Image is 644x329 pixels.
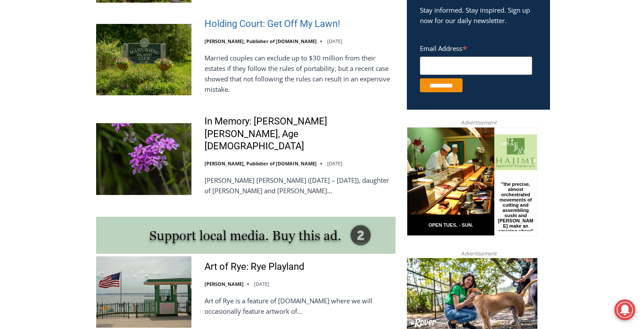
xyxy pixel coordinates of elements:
[420,40,532,55] label: Email Address
[205,53,396,94] p: Married couples can exclude up to $30 million from their estates if they follow the rules of port...
[205,295,396,316] p: Art of Rye is a feature of [DOMAIN_NAME] where we will occasionally feature artwork of…
[205,261,304,273] a: Art of Rye: Rye Playland
[96,217,396,254] img: support local media, buy this ad
[220,0,411,84] div: "[PERSON_NAME] and I covered the [DATE] Parade, which was a really eye opening experience as I ha...
[90,54,128,104] div: "the precise, almost orchestrated movements of cutting and assembling sushi and [PERSON_NAME] mak...
[452,118,505,127] span: Advertisement
[96,256,191,328] img: Art of Rye: Rye Playland
[452,249,505,258] span: Advertisement
[205,160,317,167] a: [PERSON_NAME], Publisher of [DOMAIN_NAME]
[205,18,340,30] a: Holding Court: Get Off My Lawn!
[205,281,244,287] a: [PERSON_NAME]
[205,175,396,196] p: [PERSON_NAME] [PERSON_NAME] ([DATE] – [DATE]), daughter of [PERSON_NAME] and [PERSON_NAME]…
[209,84,422,108] a: Intern @ [DOMAIN_NAME]
[228,87,403,106] span: Intern @ [DOMAIN_NAME]
[254,281,269,287] time: [DATE]
[3,90,85,123] span: Open Tues. - Sun. [PHONE_NUMBER]
[96,123,191,195] img: In Memory: Barbara Porter Schofield, Age 90
[327,38,342,44] time: [DATE]
[205,115,396,153] a: In Memory: [PERSON_NAME] [PERSON_NAME], Age [DEMOGRAPHIC_DATA]
[205,38,317,44] a: [PERSON_NAME], Publisher of [DOMAIN_NAME]
[96,24,191,95] img: Holding Court: Get Off My Lawn!
[420,5,537,26] p: Stay informed. Stay inspired. Sign up now for our daily newsletter.
[327,160,342,167] time: [DATE]
[0,87,87,108] a: Open Tues. - Sun. [PHONE_NUMBER]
